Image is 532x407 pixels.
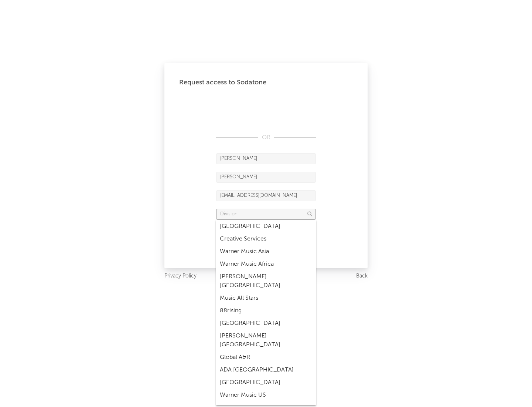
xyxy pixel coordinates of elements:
[216,351,316,364] div: Global A&R
[216,258,316,270] div: Warner Music Africa
[216,292,316,305] div: Music All Stars
[216,389,316,401] div: Warner Music US
[179,78,353,87] div: Request access to Sodatone
[216,172,316,183] input: Last Name
[216,233,316,245] div: Creative Services
[216,209,316,220] input: Division
[164,272,197,281] a: Privacy Policy
[216,330,316,351] div: [PERSON_NAME] [GEOGRAPHIC_DATA]
[356,272,368,281] a: Back
[216,317,316,330] div: [GEOGRAPHIC_DATA]
[216,153,316,164] input: First Name
[216,245,316,258] div: Warner Music Asia
[216,364,316,376] div: ADA [GEOGRAPHIC_DATA]
[216,220,316,233] div: [GEOGRAPHIC_DATA]
[216,305,316,317] div: 88rising
[216,270,316,292] div: [PERSON_NAME] [GEOGRAPHIC_DATA]
[216,376,316,389] div: [GEOGRAPHIC_DATA]
[216,190,316,201] input: Email
[216,133,316,142] div: OR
